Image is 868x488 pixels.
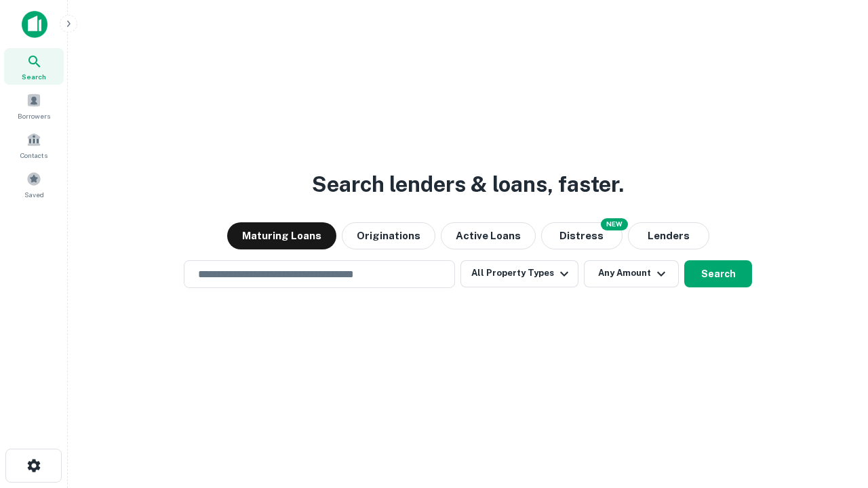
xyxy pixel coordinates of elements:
button: Search distressed loans with lien and other non-mortgage details. [541,222,623,249]
button: Active Loans [441,222,536,249]
div: NEW [601,218,628,230]
h3: Search lenders & loans, faster. [312,168,624,201]
span: Borrowers [18,110,50,121]
a: Saved [4,166,64,203]
a: Contacts [4,127,64,163]
span: Saved [24,189,44,200]
span: Contacts [20,150,47,161]
button: All Property Types [460,260,578,287]
img: capitalize-icon.png [22,11,47,38]
a: Search [4,48,64,85]
a: Borrowers [4,87,64,124]
button: Lenders [628,222,709,249]
span: Search [22,71,46,82]
iframe: Chat Widget [800,380,868,445]
button: Any Amount [584,260,679,287]
button: Originations [342,222,435,249]
button: Maturing Loans [227,222,336,249]
button: Search [684,260,752,287]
